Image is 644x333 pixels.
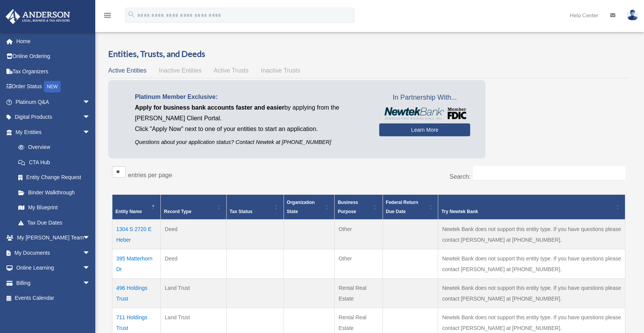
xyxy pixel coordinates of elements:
[383,107,466,120] img: NewtekBankLogoSM.png
[438,249,625,278] td: Newtek Bank does not support this entity type. If you have questions please contact [PERSON_NAME]...
[438,194,625,220] th: Try Newtek Bank : Activate to sort
[135,92,368,102] p: Platinum Member Exclusive:
[335,220,383,249] td: Other
[284,194,335,220] th: Organization State: Activate to sort
[261,67,300,74] span: Inactive Trusts
[335,278,383,308] td: Rental Real Estate
[438,220,625,249] td: Newtek Bank does not support this entity type. If you have questions please contact [PERSON_NAME]...
[112,278,161,308] td: 496 Holdings Trust
[5,260,102,276] a: Online Learningarrow_drop_down
[159,67,202,74] span: Inactive Entities
[108,48,629,60] h3: Entities, Trusts, and Deeds
[112,249,161,278] td: 395 Matterhorn Dr
[338,200,358,214] span: Business Purpose
[164,209,191,214] span: Record Type
[112,194,161,220] th: Entity Name: Activate to invert sorting
[128,172,172,178] label: entries per page
[441,207,614,216] div: Try Newtek Bank
[44,81,61,92] div: NEW
[11,215,98,230] a: Tax Due Dates
[379,123,470,136] a: Learn More
[5,94,102,110] a: Platinum Q&Aarrow_drop_down
[135,104,284,111] span: Apply for business bank accounts faster and easier
[11,140,94,155] a: Overview
[83,124,98,140] span: arrow_drop_down
[103,13,112,20] a: menu
[11,170,98,185] a: Entity Change Request
[83,94,98,110] span: arrow_drop_down
[335,194,383,220] th: Business Purpose: Activate to sort
[5,275,102,291] a: Billingarrow_drop_down
[383,194,438,220] th: Federal Return Due Date: Activate to sort
[11,185,98,200] a: Binder Walkthrough
[5,49,102,64] a: Online Ordering
[226,194,284,220] th: Tax Status: Activate to sort
[5,230,102,246] a: My [PERSON_NAME] Teamarrow_drop_down
[214,67,249,74] span: Active Trusts
[5,291,102,306] a: Events Calendar
[127,10,136,19] i: search
[5,110,102,125] a: Digital Productsarrow_drop_down
[161,194,226,220] th: Record Type: Activate to sort
[3,9,72,24] img: Anderson Advisors Platinum Portal
[83,260,98,276] span: arrow_drop_down
[161,220,226,249] td: Deed
[438,278,625,308] td: Newtek Bank does not support this entity type. If you have questions please contact [PERSON_NAME]...
[135,124,368,134] p: Click "Apply Now" next to one of your entities to start an application.
[5,34,102,49] a: Home
[230,209,253,214] span: Tax Status
[112,220,161,249] td: 1304 S 2720 E Heber
[386,200,418,214] span: Federal Return Due Date
[5,124,98,140] a: My Entitiesarrow_drop_down
[161,278,226,308] td: Land Trust
[83,110,98,125] span: arrow_drop_down
[5,245,102,260] a: My Documentsarrow_drop_down
[83,275,98,291] span: arrow_drop_down
[335,249,383,278] td: Other
[287,200,315,214] span: Organization State
[5,79,102,95] a: Order StatusNEW
[108,67,146,74] span: Active Entities
[5,64,102,79] a: Tax Organizers
[135,102,368,124] p: by applying from the [PERSON_NAME] Client Portal.
[83,245,98,261] span: arrow_drop_down
[135,137,368,147] p: Questions about your application status? Contact Newtek at [PHONE_NUMBER]
[103,11,112,20] i: menu
[379,92,470,104] span: In Partnership With...
[11,155,98,170] a: CTA Hub
[11,200,98,215] a: My Blueprint
[115,209,142,214] span: Entity Name
[627,10,638,21] img: User Pic
[161,249,226,278] td: Deed
[83,230,98,246] span: arrow_drop_down
[450,173,471,180] label: Search:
